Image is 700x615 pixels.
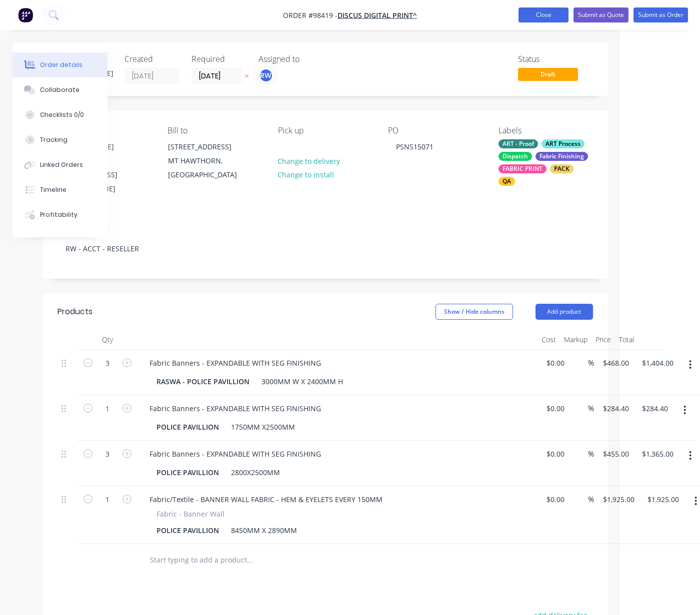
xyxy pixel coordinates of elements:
[272,154,345,167] button: Change to delivery
[498,152,532,161] div: Dispatch
[156,509,224,519] span: Fabric - Banner Wall
[12,52,107,77] button: Order details
[498,139,538,148] div: ART - Proof
[283,10,337,20] span: Order #98419 -
[141,356,329,370] div: Fabric Banners - EXPANDABLE WITH SEG FINISHING
[57,306,92,318] div: Products
[40,210,77,219] div: Profitability
[40,85,79,94] div: Collaborate
[257,374,347,389] div: 3000MM W X 2400MM H
[591,330,615,350] div: Price
[227,465,284,480] div: 2800X2500MM
[191,54,246,64] div: Required
[258,68,273,83] button: RW
[12,152,107,177] button: Linked Orders
[588,357,594,369] span: %
[633,7,688,22] button: Submit as Order
[560,330,591,350] div: Markup
[537,330,560,350] div: Cost
[227,420,299,434] div: 1750MM X2500MM
[588,448,594,460] span: %
[541,139,584,148] div: ART Process
[152,374,253,389] div: RASWA - POLICE PAVILLION
[40,135,67,144] div: Tracking
[141,447,329,461] div: Fabric Banners - EXPANDABLE WITH SEG FINISHING
[337,10,417,20] a: Discus Digital Print^
[149,550,349,570] input: Start typing to add a product...
[152,465,223,480] div: POLICE PAVILLION
[168,140,251,154] div: [STREET_ADDRESS]
[12,127,107,152] button: Tracking
[278,126,372,135] div: Pick up
[498,164,546,173] div: FABRIC PRINT
[124,54,179,64] div: Created
[12,102,107,127] button: Checklists 0/0
[40,60,82,69] div: Order details
[40,185,66,194] div: Timeline
[12,177,107,202] button: Timeline
[40,110,84,119] div: Checklists 0/0
[535,304,593,320] button: Add product
[615,330,638,350] div: Total
[498,177,515,186] div: QA
[518,54,593,64] div: Status
[18,7,33,22] img: Factory
[57,233,593,264] div: RW - ACCT - RESELLER
[152,523,223,538] div: POLICE PAVILLION
[152,420,223,434] div: POLICE PAVILLION
[388,126,482,135] div: PO
[40,160,83,169] div: Linked Orders
[498,126,593,135] div: Labels
[388,139,441,154] div: PSNS15071
[435,304,513,320] button: Show / Hide columns
[12,77,107,102] button: Collaborate
[588,494,594,505] span: %
[168,154,251,182] div: MT HAWTHORN, [GEOGRAPHIC_DATA]
[141,401,329,416] div: Fabric Banners - EXPANDABLE WITH SEG FINISHING
[550,164,573,173] div: PACK
[159,139,259,182] div: [STREET_ADDRESS]MT HAWTHORN, [GEOGRAPHIC_DATA]
[167,126,262,135] div: Bill to
[518,7,568,22] button: Close
[573,7,628,22] button: Submit as Quote
[141,492,390,507] div: Fabric/Textile - BANNER WALL FABRIC - HEM & EYELETS EVERY 150MM
[272,168,339,181] button: Change to install
[518,68,578,80] span: Draft
[227,523,301,538] div: 8450MM X 2890MM
[588,403,594,414] span: %
[77,330,137,350] div: Qty
[535,152,588,161] div: Fabric Finishing
[57,219,593,229] div: Notes
[258,54,358,64] div: Assigned to
[12,202,107,227] button: Profitability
